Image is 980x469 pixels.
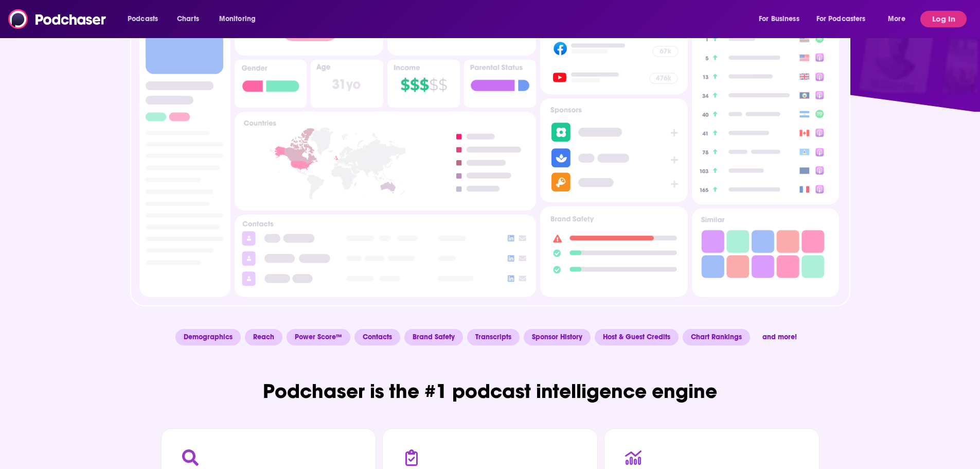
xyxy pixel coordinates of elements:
button: open menu [212,11,269,27]
img: Podcast Insights Parental Status [464,60,537,108]
img: Podcast Insights Similar Podcasts [696,213,835,282]
img: Podcast Insights Countries [235,112,537,210]
span: Charts [177,12,199,26]
button: open menu [752,11,812,27]
span: For Business [759,12,799,26]
img: Podcast Insights Income [387,60,460,108]
img: Podcast Insights Brand Safety [544,211,683,282]
span: Power Score™ [287,329,350,345]
span: Reach [245,329,282,345]
button: open menu [881,11,918,27]
span: Demographics [175,329,241,345]
button: open menu [120,11,171,27]
span: Host & Guest Credits [595,329,679,345]
span: and more! [754,329,805,345]
span: Chart Rankings [683,329,750,345]
img: Podcast Insights Contacts [235,215,537,297]
span: Brand Safety [404,329,463,345]
span: Monitoring [219,12,256,26]
span: Transcripts [467,329,520,345]
img: Podcast Insights Gender [235,60,307,108]
h2: Podchaser is the #1 podcast intelligence engine [161,378,819,404]
span: Sponsor History [524,329,591,345]
button: open menu [810,11,881,27]
span: For Podcasters [816,12,866,26]
a: Charts [170,11,205,27]
img: Podcast Sponsors [540,98,687,202]
span: Podcasts [128,12,158,26]
img: Podcast Insights Age [311,60,383,108]
span: Contacts [354,329,400,345]
img: Podchaser - Follow, Share and Rate Podcasts [8,9,107,29]
button: Log In [920,11,967,27]
span: More [888,12,905,26]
